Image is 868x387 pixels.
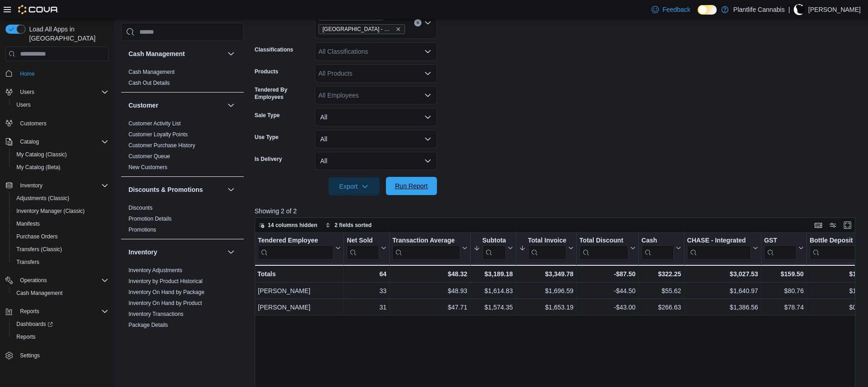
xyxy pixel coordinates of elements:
button: 2 fields sorted [322,220,375,231]
button: Transfers [9,256,112,268]
div: 64 [347,268,386,279]
div: -$43.00 [579,302,635,313]
div: Bottle Deposit [810,237,858,260]
span: Reports [20,308,39,315]
div: $55.62 [642,286,681,297]
div: Tendered Employee [258,237,334,245]
button: Users [2,86,112,98]
label: Is Delivery [255,155,282,163]
a: My Catalog (Beta) [13,162,64,173]
nav: Complex example [5,63,108,386]
a: New Customers [128,164,167,170]
p: | [788,4,790,15]
a: Customer Loyalty Points [128,131,188,138]
div: Total Invoiced [528,237,566,245]
button: Customers [2,117,112,130]
div: $322.25 [642,268,681,279]
div: $1.10 [810,268,865,279]
a: Inventory by Product Historical [128,278,203,284]
label: Products [255,68,278,75]
button: Customer [226,100,236,111]
div: Customer [121,118,244,176]
div: 33 [347,286,386,297]
a: Dashboards [13,319,56,330]
button: Inventory [226,247,236,258]
span: Package Details [128,321,168,329]
img: Cova [18,5,59,14]
span: Customer Queue [128,153,170,160]
span: Operations [16,275,108,286]
button: Operations [16,275,51,286]
span: Settings [20,352,40,359]
span: Settings [16,350,108,361]
span: Dashboards [13,319,108,330]
button: 14 columns hidden [255,220,321,231]
button: Clear input [414,19,421,26]
button: Manifests [9,217,112,230]
a: My Catalog (Classic) [13,149,71,160]
a: Inventory Adjustments [128,267,182,273]
span: Customers [16,118,108,129]
span: Transfers [16,258,39,266]
div: Tendered Employee [258,237,334,260]
a: Adjustments (Classic) [13,193,73,204]
button: Subtotal [473,237,513,260]
a: Promotions [128,227,156,233]
a: Customers [16,118,50,129]
span: Load All Apps in [GEOGRAPHIC_DATA] [26,25,108,43]
a: Inventory Manager (Classic) [13,206,88,217]
button: Transaction Average [392,237,467,260]
span: Calgary - Mahogany Market [318,24,405,34]
button: Catalog [2,135,112,148]
h3: Customer [128,101,158,110]
span: Promotions [128,226,156,233]
button: All [315,152,437,170]
button: Adjustments (Classic) [9,192,112,205]
span: Home [16,67,108,79]
label: Use Type [255,134,278,141]
button: Total Discount [579,237,635,260]
label: Classifications [255,46,293,53]
div: Cash [642,237,674,245]
div: Total Invoiced [528,237,566,260]
a: Inventory Transactions [128,311,184,317]
div: Camille O'Genski [794,4,805,15]
span: Inventory On Hand by Product [128,299,202,307]
p: [PERSON_NAME] [808,4,861,15]
span: Customer Purchase History [128,142,195,149]
span: Customer Loyalty Points [128,131,188,138]
span: Dark Mode [698,15,698,15]
span: Manifests [16,220,40,227]
span: Inventory [16,180,108,191]
button: Cash Management [226,48,236,59]
div: Cash [642,237,674,260]
button: Home [2,67,112,80]
button: Export [329,177,380,196]
p: Plantlife Cannabis [733,4,785,15]
span: 14 columns hidden [268,222,318,229]
span: Users [16,101,31,108]
button: Settings [2,349,112,362]
p: Showing 2 of 2 [255,206,862,216]
h3: Discounts & Promotions [128,185,203,194]
button: Total Invoiced [519,237,573,260]
a: Purchase Orders [13,231,62,242]
div: $3,349.78 [519,268,573,279]
span: Catalog [16,136,108,147]
div: $1,386.56 [687,302,758,313]
button: Run Report [386,177,437,195]
h3: Cash Management [128,49,185,58]
div: CHASE - Integrated [687,237,751,260]
div: Transaction Average [392,237,460,260]
span: Transfers [13,257,108,268]
span: [GEOGRAPHIC_DATA] - Mahogany Market [323,25,394,34]
span: Transfers (Classic) [16,246,62,253]
button: Bottle Deposit [810,237,865,260]
span: Purchase Orders [13,231,108,242]
span: Inventory On Hand by Package [128,289,205,296]
button: Tendered Employee [258,237,341,260]
button: My Catalog (Classic) [9,148,112,161]
button: Users [9,98,112,111]
div: $1.00 [810,286,865,297]
button: Customer [128,101,224,110]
